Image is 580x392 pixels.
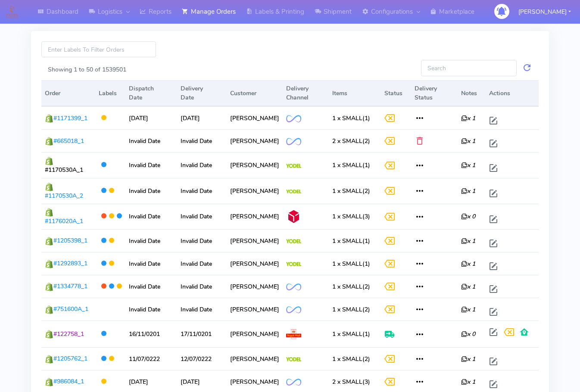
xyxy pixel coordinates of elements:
[41,80,95,106] th: Order
[125,320,178,347] td: 16/11/0201
[411,80,458,106] th: Delivery Status
[53,259,87,268] span: #1292893_1
[53,305,88,313] span: #751600A_1
[227,320,283,347] td: [PERSON_NAME]
[177,204,227,230] td: Invalid Date
[332,137,370,145] span: (2)
[286,283,301,291] img: OnFleet
[332,187,370,195] span: (2)
[461,355,475,363] i: x 1
[332,114,370,122] span: (1)
[227,152,283,178] td: [PERSON_NAME]
[286,209,301,224] img: DPD
[332,355,370,363] span: (2)
[332,161,362,169] span: 1 x SMALL
[177,178,227,204] td: Invalid Date
[332,330,370,338] span: (1)
[332,161,370,169] span: (1)
[332,305,370,314] span: (2)
[177,298,227,320] td: Invalid Date
[48,65,126,74] label: Showing 1 to 50 of 1539501
[53,282,87,290] span: #1334778_1
[286,164,301,168] img: Yodel
[461,260,475,268] i: x 1
[227,347,283,370] td: [PERSON_NAME]
[461,137,475,145] i: x 1
[332,378,370,386] span: (3)
[177,80,227,106] th: Delivery Date
[461,330,475,338] i: x 0
[125,106,178,129] td: [DATE]
[177,229,227,252] td: Invalid Date
[461,237,475,245] i: x 1
[332,114,362,122] span: 1 x SMALL
[286,306,301,314] img: OnFleet
[332,305,362,314] span: 1 x SMALL
[125,152,178,178] td: Invalid Date
[286,239,301,243] img: Yodel
[332,283,370,291] span: (2)
[332,330,362,338] span: 1 x SMALL
[227,252,283,275] td: [PERSON_NAME]
[286,357,301,361] img: Yodel
[177,252,227,275] td: Invalid Date
[177,152,227,178] td: Invalid Date
[227,106,283,129] td: [PERSON_NAME]
[332,237,370,245] span: (1)
[45,166,83,174] span: #1170530A_1
[227,80,283,106] th: Customer
[125,229,178,252] td: Invalid Date
[332,260,370,268] span: (1)
[461,114,475,122] i: x 1
[125,347,178,370] td: 11/07/0222
[332,355,362,363] span: 1 x SMALL
[421,60,517,76] input: Search
[332,260,362,268] span: 1 x SMALL
[512,3,577,21] button: [PERSON_NAME]
[45,192,83,200] span: #1170530A_2
[227,229,283,252] td: [PERSON_NAME]
[125,298,178,320] td: Invalid Date
[329,80,381,106] th: Items
[177,320,227,347] td: 17/11/0201
[227,298,283,320] td: [PERSON_NAME]
[286,115,301,122] img: OnFleet
[286,190,301,194] img: Yodel
[283,80,329,106] th: Delivery Channel
[177,106,227,129] td: [DATE]
[458,80,486,106] th: Notes
[227,204,283,230] td: [PERSON_NAME]
[461,161,475,169] i: x 1
[177,129,227,152] td: Invalid Date
[461,305,475,314] i: x 1
[41,41,156,57] input: Enter Labels To Filter Orders
[125,80,178,106] th: Dispatch Date
[95,80,125,106] th: Labels
[125,204,178,230] td: Invalid Date
[45,217,83,225] span: #1176020A_1
[53,114,87,122] span: #1171399_1
[461,378,475,386] i: x 1
[332,137,362,145] span: 2 x SMALL
[125,129,178,152] td: Invalid Date
[125,252,178,275] td: Invalid Date
[286,329,301,339] img: Royal Mail
[332,283,362,291] span: 1 x SMALL
[177,275,227,298] td: Invalid Date
[227,178,283,204] td: [PERSON_NAME]
[53,236,87,245] span: #1205398_1
[177,347,227,370] td: 12/07/0222
[332,212,370,221] span: (3)
[461,283,475,291] i: x 1
[461,212,475,221] i: x 0
[332,212,362,221] span: 1 x SMALL
[286,379,301,386] img: OnFleet
[53,377,84,386] span: #986084_1
[125,275,178,298] td: Invalid Date
[486,80,539,106] th: Actions
[286,138,301,145] img: OnFleet
[53,330,84,338] span: #122758_1
[332,187,362,195] span: 1 x SMALL
[227,275,283,298] td: [PERSON_NAME]
[332,378,362,386] span: 2 x SMALL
